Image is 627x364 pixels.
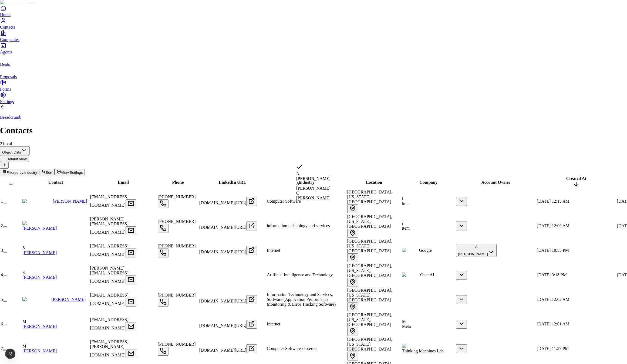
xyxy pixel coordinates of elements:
span: [PERSON_NAME] [296,196,331,200]
div: A [296,171,331,176]
div: A [296,181,331,186]
span: [PERSON_NAME] [296,186,331,190]
span: [PERSON_NAME] [296,176,331,181]
div: C [296,191,331,196]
